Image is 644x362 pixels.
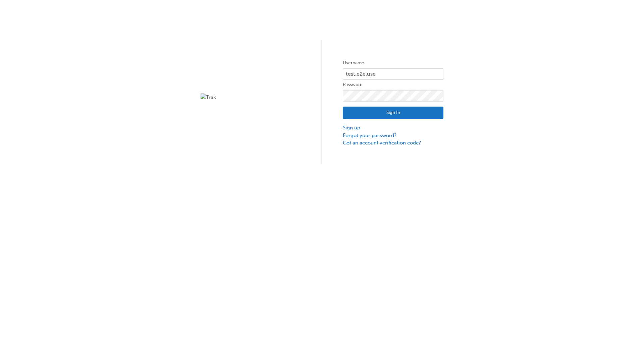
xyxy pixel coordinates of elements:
[343,68,443,80] input: Username
[343,139,443,147] a: Got an account verification code?
[343,132,443,139] a: Forgot your password?
[343,124,443,132] a: Sign up
[343,59,443,67] label: Username
[343,81,443,89] label: Password
[343,107,443,119] button: Sign In
[201,94,301,101] img: Trak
